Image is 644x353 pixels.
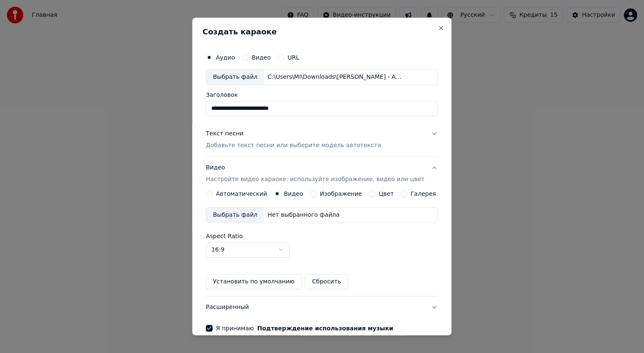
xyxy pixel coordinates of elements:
[305,274,348,289] button: Сбросить
[206,274,301,289] button: Установить по умолчанию
[320,191,362,197] label: Изображение
[257,325,393,331] button: Я принимаю
[206,233,438,239] label: Aspect Ratio
[206,92,438,98] label: Заголовок
[284,191,303,197] label: Видео
[379,191,394,197] label: Цвет
[206,208,264,223] div: Выбрать файл
[288,55,299,60] label: URL
[206,296,438,318] button: Расширенный
[252,55,271,60] label: Видео
[206,141,381,150] p: Добавьте текст песни или выберите модель автотекста
[206,123,438,156] button: Текст песниДобавьте текст песни или выберите модель автотекста
[206,70,264,85] div: Выбрать файл
[206,157,438,190] button: ВидеоНастройте видео караоке: используйте изображение, видео или цвет
[264,73,407,81] div: C:\Users\MI\Downloads\[PERSON_NAME] - Атомный ветер.mp3
[216,55,235,60] label: Аудио
[203,28,441,36] h2: Создать караоке
[216,191,267,197] label: Автоматический
[411,191,436,197] label: Галерея
[206,175,424,184] p: Настройте видео караоке: используйте изображение, видео или цвет
[206,190,438,296] div: ВидеоНастройте видео караоке: используйте изображение, видео или цвет
[216,325,393,331] label: Я принимаю
[206,130,244,138] div: Текст песни
[264,211,343,219] div: Нет выбранного файла
[206,164,424,184] div: Видео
